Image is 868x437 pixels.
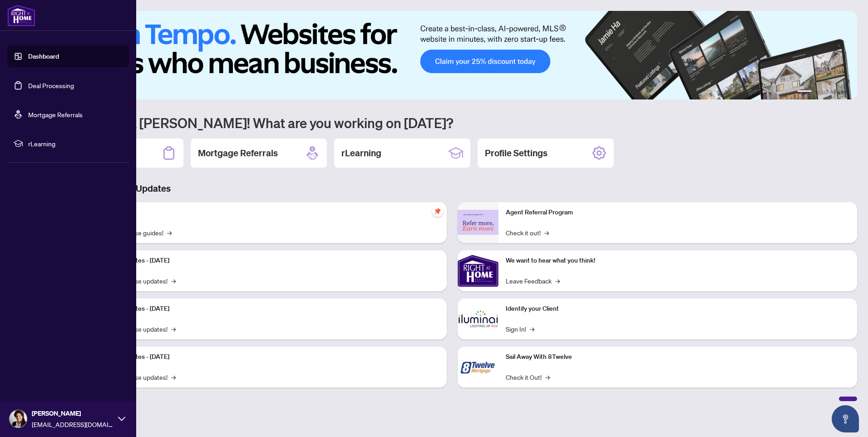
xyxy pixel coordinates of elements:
[458,298,498,339] img: Identify your Client
[171,372,176,382] span: →
[555,276,560,286] span: →
[823,90,826,94] button: 3
[32,408,113,418] span: [PERSON_NAME]
[844,90,848,94] button: 6
[198,147,278,159] h2: Mortgage Referrals
[28,110,83,119] a: Mortgage Referrals
[171,276,176,286] span: →
[47,11,857,99] img: Slide 0
[506,256,850,266] p: We want to hear what you think!
[171,324,176,334] span: →
[458,210,498,235] img: Agent Referral Program
[545,372,550,382] span: →
[95,208,439,218] p: Self-Help
[506,324,534,334] a: Sign In!→
[28,81,74,89] a: Deal Processing
[341,147,381,159] h2: rLearning
[506,304,850,314] p: Identify your Client
[797,90,812,94] button: 1
[28,139,123,149] span: rLearning
[458,347,498,387] img: Sail Away With 8Twelve
[28,52,59,60] a: Dashboard
[832,405,859,432] button: Open asap
[485,147,547,159] h2: Profile Settings
[506,228,549,238] a: Check it out!→
[837,90,841,94] button: 5
[47,114,857,131] h1: Welcome back [PERSON_NAME]! What are you working on [DATE]?
[815,90,819,94] button: 2
[32,419,113,429] span: [EMAIL_ADDRESS][DOMAIN_NAME]
[95,256,439,266] p: Platform Updates - [DATE]
[167,228,172,238] span: →
[506,372,550,382] a: Check it Out!→
[432,206,443,217] span: pushpin
[10,410,27,427] img: Profile Icon
[458,250,498,291] img: We want to hear what you think!
[830,90,833,94] button: 4
[506,352,850,362] p: Sail Away With 8Twelve
[544,228,549,238] span: →
[95,304,439,314] p: Platform Updates - [DATE]
[95,352,439,362] p: Platform Updates - [DATE]
[7,5,35,26] img: logo
[506,208,850,218] p: Agent Referral Program
[506,276,560,286] a: Leave Feedback→
[530,324,534,334] span: →
[47,182,857,195] h3: Brokerage & Industry Updates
